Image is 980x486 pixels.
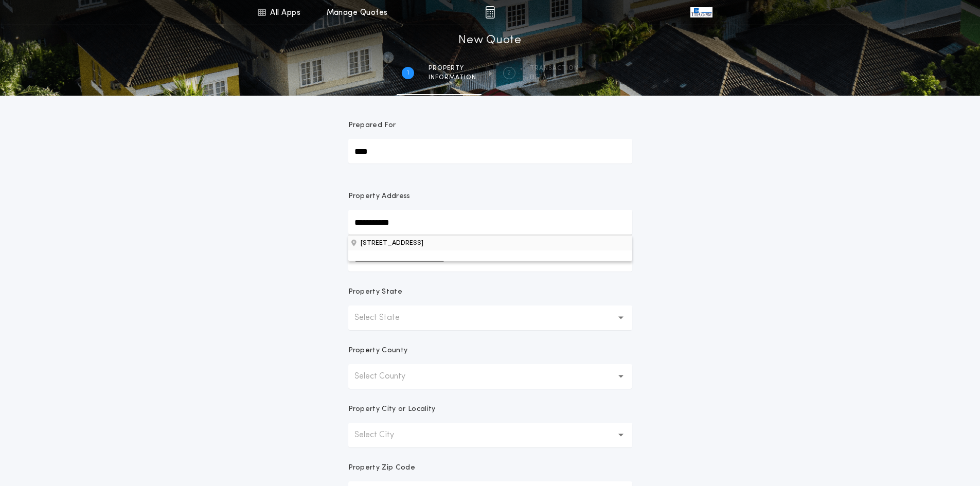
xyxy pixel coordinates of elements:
[348,305,632,330] button: Select State
[348,191,632,202] p: Property Address
[507,69,511,77] h2: 2
[485,6,495,19] img: img
[348,346,408,356] p: Property County
[348,287,402,297] p: Property State
[348,120,396,131] p: Prepared For
[530,74,579,82] span: details
[348,404,436,415] p: Property City or Locality
[348,364,632,389] button: Select County
[429,64,476,73] span: Property
[458,32,521,49] h1: New Quote
[354,312,416,324] p: Select State
[354,429,411,441] p: Select City
[348,463,415,473] p: Property Zip Code
[407,69,409,77] h2: 1
[429,74,476,82] span: information
[348,235,632,250] button: Property Address
[530,64,579,73] span: Transaction
[354,370,422,383] p: Select County
[348,423,632,447] button: Select City
[690,7,712,17] img: vs-icon
[348,139,632,164] input: Prepared For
